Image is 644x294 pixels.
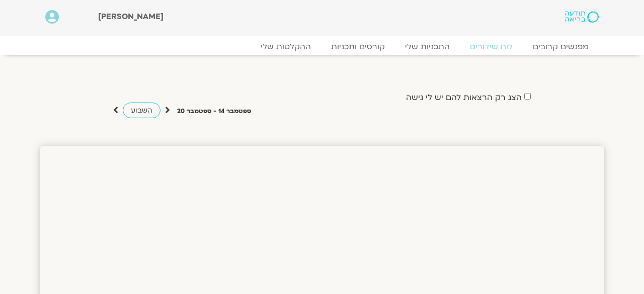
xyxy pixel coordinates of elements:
a: מפגשים קרובים [523,42,599,52]
a: התכניות שלי [395,42,460,52]
span: [PERSON_NAME] [98,11,164,22]
a: השבוע [123,103,160,118]
span: השבוע [131,106,152,115]
a: ההקלטות שלי [251,42,321,52]
p: ספטמבר 14 - ספטמבר 20 [177,106,251,117]
a: לוח שידורים [460,42,523,52]
a: קורסים ותכניות [321,42,395,52]
label: הצג רק הרצאות להם יש לי גישה [406,93,522,102]
nav: Menu [45,42,599,52]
